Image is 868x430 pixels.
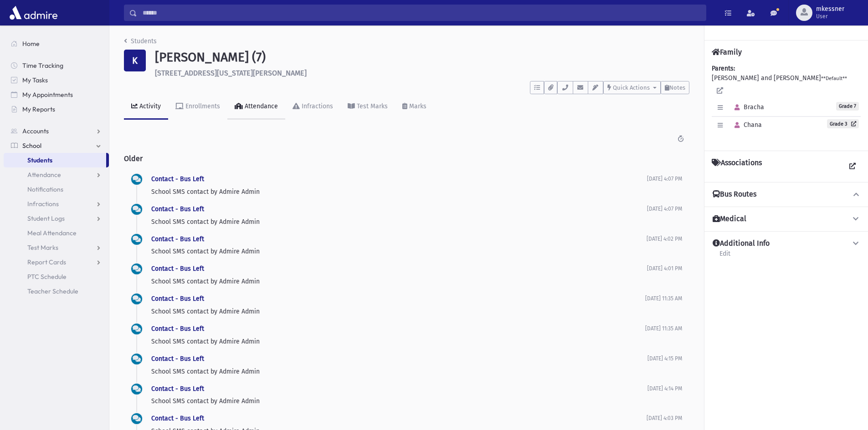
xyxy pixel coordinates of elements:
[712,64,861,143] div: [PERSON_NAME] and [PERSON_NAME]
[22,76,48,84] span: My Tasks
[4,211,109,226] a: Student Logs
[151,396,647,406] p: School SMS contact by Admire Admin
[27,214,65,223] span: Student Logs
[645,325,682,332] span: [DATE] 11:35 AM
[300,102,333,110] div: Infractions
[151,307,645,316] p: School SMS contact by Admire Admin
[816,13,844,20] span: User
[27,156,52,164] span: Students
[151,187,647,197] p: School SMS contact by Admire Admin
[151,367,647,376] p: School SMS contact by Admire Admin
[151,205,204,213] a: Contact - Bus Left
[151,235,204,243] a: Contact - Bus Left
[4,36,109,51] a: Home
[713,214,746,224] h4: Medical
[7,4,60,22] img: AdmirePro
[603,81,661,94] button: Quick Actions
[22,105,55,113] span: My Reports
[124,37,157,45] a: Students
[151,415,204,422] a: Contact - Bus Left
[27,287,78,295] span: Teacher Schedule
[712,214,861,224] button: Medical
[647,415,682,421] span: [DATE] 4:03 PM
[4,87,109,102] a: My Appointments
[22,40,40,48] span: Home
[27,229,77,237] span: Meal Attendance
[730,121,762,129] span: Chana
[124,147,689,170] h2: Older
[647,176,682,182] span: [DATE] 4:07 PM
[713,190,756,199] h4: Bus Routes
[22,142,41,150] span: School
[27,243,58,252] span: Test Marks
[151,337,645,346] p: School SMS contact by Admire Admin
[712,48,742,56] h4: Family
[712,239,861,248] button: Additional Info
[647,265,682,272] span: [DATE] 4:01 PM
[647,355,682,362] span: [DATE] 4:15 PM
[719,248,731,265] a: Edit
[730,103,764,111] span: Bracha
[27,200,59,208] span: Infractions
[4,58,109,73] a: Time Tracking
[4,255,109,269] a: Report Cards
[340,94,395,120] a: Test Marks
[4,197,109,211] a: Infractions
[355,102,388,110] div: Test Marks
[151,265,204,273] a: Contact - Bus Left
[645,295,682,302] span: [DATE] 11:35 AM
[22,127,49,135] span: Accounts
[816,5,844,13] span: mkessner
[243,102,278,110] div: Attendance
[712,158,762,175] h4: Associations
[124,94,168,120] a: Activity
[155,69,689,77] h6: [STREET_ADDRESS][US_STATE][PERSON_NAME]
[407,102,426,110] div: Marks
[124,36,157,50] nav: breadcrumb
[4,240,109,255] a: Test Marks
[844,158,861,175] a: View all Associations
[151,277,647,286] p: School SMS contact by Admire Admin
[827,119,859,128] a: Grade 3
[27,171,61,179] span: Attendance
[22,91,73,99] span: My Appointments
[137,5,706,21] input: Search
[151,325,204,333] a: Contact - Bus Left
[151,295,204,303] a: Contact - Bus Left
[27,185,63,193] span: Notifications
[4,284,109,298] a: Teacher Schedule
[184,102,220,110] div: Enrollments
[4,138,109,153] a: School
[836,102,859,111] span: Grade 7
[395,94,434,120] a: Marks
[713,239,770,248] h4: Additional Info
[155,50,689,65] h1: [PERSON_NAME] (7)
[647,206,682,212] span: [DATE] 4:07 PM
[151,385,204,393] a: Contact - Bus Left
[4,73,109,87] a: My Tasks
[22,61,63,70] span: Time Tracking
[669,84,685,91] span: Notes
[151,355,204,363] a: Contact - Bus Left
[4,102,109,116] a: My Reports
[151,175,204,183] a: Contact - Bus Left
[4,124,109,138] a: Accounts
[613,84,650,91] span: Quick Actions
[227,94,285,120] a: Attendance
[124,50,146,71] div: K
[151,247,647,256] p: School SMS contact by Admire Admin
[285,94,340,120] a: Infractions
[4,167,109,182] a: Attendance
[27,258,66,266] span: Report Cards
[712,65,735,72] b: Parents:
[4,269,109,284] a: PTC Schedule
[647,236,682,242] span: [DATE] 4:02 PM
[661,81,689,94] button: Notes
[647,385,682,392] span: [DATE] 4:14 PM
[151,217,647,227] p: School SMS contact by Admire Admin
[168,94,227,120] a: Enrollments
[4,153,106,167] a: Students
[4,226,109,240] a: Meal Attendance
[138,102,161,110] div: Activity
[712,190,861,199] button: Bus Routes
